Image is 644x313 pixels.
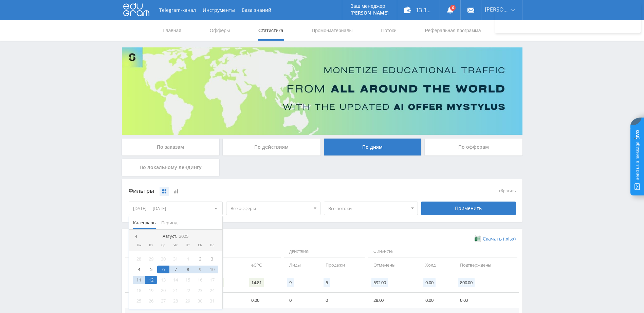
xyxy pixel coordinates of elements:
div: 4 [133,266,145,273]
div: 8 [182,266,194,273]
span: 14.81 [249,278,263,287]
div: 19 [145,287,157,294]
div: 20 [157,287,169,294]
div: 3 [206,255,218,263]
span: 592.00 [371,278,388,287]
td: CR [201,257,244,273]
td: 0.00 [419,293,453,308]
div: По дням [324,139,422,155]
div: 6 [157,266,169,273]
div: 21 [169,287,182,294]
td: Дата [125,257,163,273]
a: Скачать (.xlsx) [475,235,515,242]
div: 31 [169,255,182,263]
span: Финансы: [368,246,517,258]
div: 28 [133,255,145,263]
div: 18 [133,287,145,294]
div: 31 [206,297,218,305]
td: Итого: [125,273,163,293]
div: Август, [160,234,191,239]
img: Banner [122,47,522,135]
span: Действия: [284,246,365,258]
td: 0.00 [244,293,282,308]
div: 30 [157,255,169,263]
span: 800.00 [458,278,475,287]
div: 24 [206,287,218,294]
p: [PERSON_NAME] [350,10,389,16]
span: Календарь [133,216,156,229]
span: 0.00 [423,278,435,287]
div: 29 [182,297,194,305]
a: Главная [163,20,182,41]
div: 9 [194,266,206,273]
div: По локальному лендингу [122,159,220,176]
td: Продажи [319,257,366,273]
div: 14 [169,276,182,284]
div: 5 [145,266,157,273]
div: Применить [421,202,516,215]
div: 22 [182,287,194,294]
td: 0 [282,293,319,308]
div: По заказам [122,139,220,155]
span: Период [161,216,177,229]
button: Календарь [130,216,159,229]
div: Чт [169,243,182,247]
div: Пн [133,243,145,247]
div: 1 [182,255,194,263]
div: По офферам [425,139,522,155]
div: [DATE] — [DATE] [129,202,223,215]
td: 0.00 [453,293,519,308]
div: По действиям [223,139,320,155]
td: Подтверждены [453,257,519,273]
div: 27 [157,297,169,305]
a: Реферальная программа [424,20,482,41]
div: 10 [206,266,218,273]
div: 30 [194,297,206,305]
div: 2 [194,255,206,263]
img: xlsx [475,235,480,242]
button: Период [159,216,180,229]
a: Промо-материалы [311,20,353,41]
span: [PERSON_NAME] [485,7,509,12]
p: Ваш менеджер: [350,3,389,9]
div: 11 [133,276,145,284]
div: 23 [194,287,206,294]
td: 0.00% [201,293,244,308]
td: 0 [319,293,366,308]
div: 12 [145,276,157,284]
div: Сб [194,243,206,247]
div: Ср [157,243,169,247]
div: 13 [157,276,169,284]
div: 7 [169,266,182,273]
a: Статистика [258,20,284,41]
a: Офферы [209,20,231,41]
div: 25 [133,297,145,305]
td: [DATE] [125,293,163,308]
a: Потоки [380,20,397,41]
div: 17 [206,276,218,284]
span: 5 [324,278,330,287]
td: 28.00 [367,293,419,308]
div: 15 [182,276,194,284]
span: Скачать (.xlsx) [483,236,516,242]
td: eCPC [244,257,282,273]
div: 28 [169,297,182,305]
button: сбросить [499,189,516,193]
div: 29 [145,255,157,263]
div: 16 [194,276,206,284]
span: Все офферы [231,202,310,215]
span: Данные: [125,246,281,258]
div: 26 [145,297,157,305]
div: Вт [145,243,157,247]
div: Фильтры [129,186,418,196]
div: Вс [206,243,218,247]
td: Холд [419,257,453,273]
span: 9 [287,278,294,287]
div: Пт [182,243,194,247]
td: Лиды [282,257,319,273]
span: Все потоки [328,202,408,215]
td: Отменены [367,257,419,273]
i: 2025 [179,234,188,239]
